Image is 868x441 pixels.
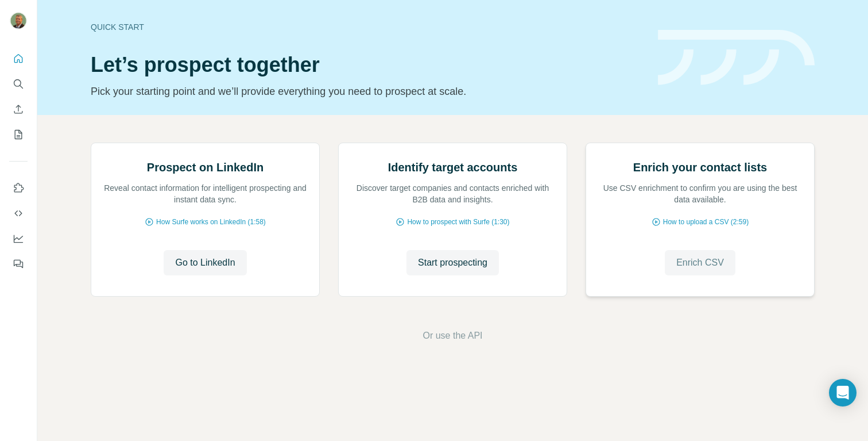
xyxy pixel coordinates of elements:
[91,83,644,99] p: Pick your starting point and we’ll provide everything you need to prospect at scale.
[418,256,487,270] span: Start prospecting
[91,53,644,76] h1: Let’s prospect together
[9,74,28,94] button: Search
[156,217,266,227] span: How Surfe works on LinkedIn (1:58)
[665,250,735,275] button: Enrich CSV
[9,11,28,30] img: Avatar
[164,250,246,275] button: Go to LinkedIn
[9,99,28,120] button: Enrich CSV
[676,256,724,270] span: Enrich CSV
[9,178,28,198] button: Use Surfe on LinkedIn
[388,159,518,175] h2: Identify target accounts
[633,159,767,175] h2: Enrich your contact lists
[829,379,857,407] div: Open Intercom Messenger
[103,182,308,205] p: Reveal contact information for intelligent prospecting and instant data sync.
[407,217,509,227] span: How to prospect with Surfe (1:30)
[9,254,28,274] button: Feedback
[175,256,235,270] span: Go to LinkedIn
[663,217,749,227] span: How to upload a CSV (2:59)
[91,21,644,33] div: Quick start
[658,30,815,86] img: banner
[406,250,499,275] button: Start prospecting
[147,159,263,175] h2: Prospect on LinkedIn
[9,124,28,145] button: My lists
[598,182,803,205] p: Use CSV enrichment to confirm you are using the best data available.
[9,203,28,224] button: Use Surfe API
[350,182,555,205] p: Discover target companies and contacts enriched with B2B data and insights.
[9,228,28,249] button: Dashboard
[423,329,482,343] button: Or use the API
[9,48,28,69] button: Quick start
